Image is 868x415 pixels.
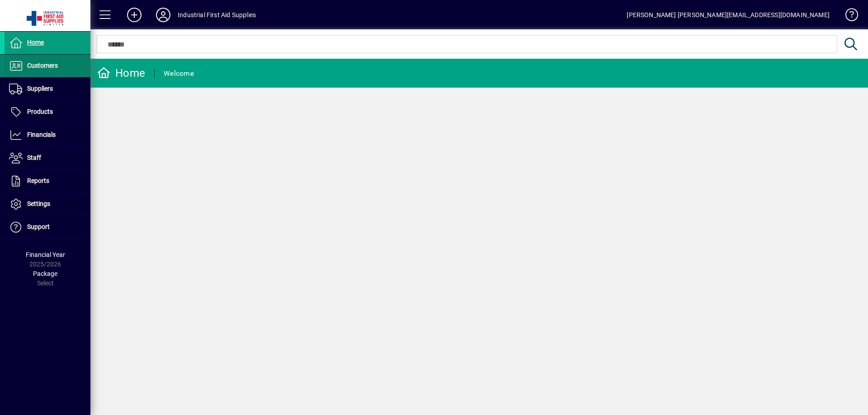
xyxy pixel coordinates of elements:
[627,8,830,22] div: [PERSON_NAME] [PERSON_NAME][EMAIL_ADDRESS][DOMAIN_NAME]
[149,7,178,23] button: Profile
[27,154,41,161] span: Staff
[120,7,149,23] button: Add
[5,78,90,100] a: Suppliers
[27,39,44,46] span: Home
[26,251,65,258] span: Financial Year
[27,223,50,230] span: Support
[5,216,90,238] a: Support
[27,177,49,184] span: Reports
[5,124,90,146] a: Financials
[178,8,256,22] div: Industrial First Aid Supplies
[27,200,50,207] span: Settings
[5,101,90,123] a: Products
[839,2,857,31] a: Knowledge Base
[97,66,145,80] div: Home
[5,170,90,192] a: Reports
[5,147,90,169] a: Staff
[5,55,90,77] a: Customers
[27,108,53,115] span: Products
[27,131,56,138] span: Financials
[27,62,58,69] span: Customers
[33,270,57,277] span: Package
[5,193,90,215] a: Settings
[27,85,53,92] span: Suppliers
[164,66,194,81] div: Welcome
